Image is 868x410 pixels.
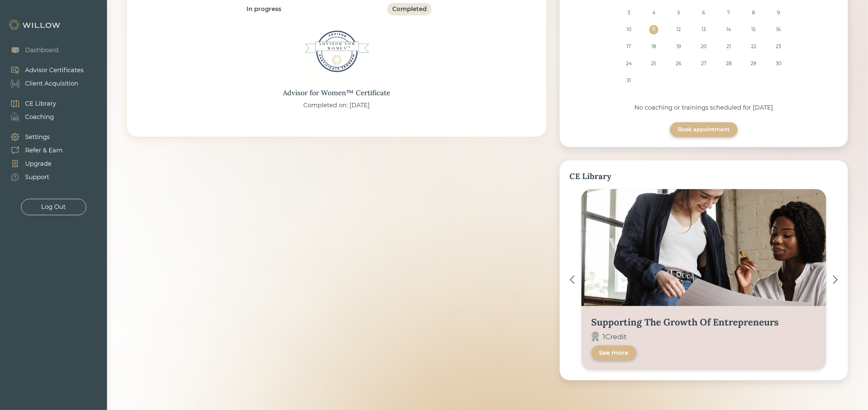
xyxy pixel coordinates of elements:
div: Choose Wednesday, August 13th, 2025 [699,25,708,34]
img: > [833,275,838,284]
div: Log Out [41,202,66,212]
div: Supporting The Growth Of Entrepreneurs [591,316,779,328]
div: Choose Wednesday, August 27th, 2025 [699,59,708,68]
a: Dashboard [3,43,59,57]
div: Completed on: [DATE] [303,101,370,110]
div: Dashboard [25,46,59,55]
div: Choose Monday, August 18th, 2025 [649,42,658,51]
div: Support [25,173,49,182]
div: Choose Tuesday, August 26th, 2025 [674,59,683,68]
div: No coaching or trainings scheduled for [DATE] [570,103,838,112]
div: Choose Monday, August 25th, 2025 [649,59,658,68]
div: Client Acquisition [25,79,78,88]
div: Choose Saturday, August 16th, 2025 [774,25,783,34]
div: Choose Friday, August 15th, 2025 [749,25,758,34]
div: 1 Credit [603,331,627,342]
div: Choose Saturday, August 9th, 2025 [774,8,783,17]
div: Refer & Earn [25,146,63,155]
div: Choose Wednesday, August 20th, 2025 [699,42,708,51]
div: In progress [246,5,281,14]
div: Choose Friday, August 8th, 2025 [749,8,758,17]
div: CE Library [570,170,838,182]
div: Choose Tuesday, August 12th, 2025 [674,25,683,34]
a: Refer & Earn [3,144,63,157]
div: Choose Sunday, August 3rd, 2025 [625,8,634,17]
div: Coaching [25,113,54,122]
div: Choose Friday, August 29th, 2025 [749,59,758,68]
div: Choose Thursday, August 28th, 2025 [724,59,733,68]
div: Choose Saturday, August 30th, 2025 [774,59,783,68]
div: Settings [25,133,50,142]
img: Advisor for Women™ Certificate Badge [303,18,370,85]
div: Advisor Certificates [25,66,84,75]
img: Willow [8,20,62,30]
div: Completed [392,5,427,14]
img: < [570,275,575,284]
div: Choose Thursday, August 21st, 2025 [724,42,733,51]
div: Choose Sunday, August 10th, 2025 [625,25,634,34]
a: Client Acquisition [3,77,84,90]
div: Choose Monday, August 4th, 2025 [649,8,658,17]
div: Choose Wednesday, August 6th, 2025 [699,8,708,17]
div: Choose Sunday, August 24th, 2025 [625,59,634,68]
div: Choose Tuesday, August 5th, 2025 [674,8,683,17]
div: Advisor for Women™ Certificate [283,88,390,98]
div: CE Library [25,99,56,108]
div: Choose Thursday, August 7th, 2025 [724,8,733,17]
a: Coaching [3,110,56,124]
div: See more [599,349,629,357]
a: Upgrade [3,157,63,170]
a: Advisor Certificates [3,63,84,77]
div: Upgrade [25,159,51,168]
div: Choose Saturday, August 23rd, 2025 [774,42,783,51]
div: Choose Tuesday, August 19th, 2025 [674,42,683,51]
a: Settings [3,130,63,144]
div: Choose Sunday, August 31st, 2025 [625,76,634,85]
div: Choose Friday, August 22nd, 2025 [749,42,758,51]
div: Choose Monday, August 11th, 2025 [649,25,658,34]
div: Book appointment [678,126,730,134]
a: CE Library [3,97,56,110]
div: Choose Thursday, August 14th, 2025 [724,25,733,34]
div: Choose Sunday, August 17th, 2025 [625,42,634,51]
